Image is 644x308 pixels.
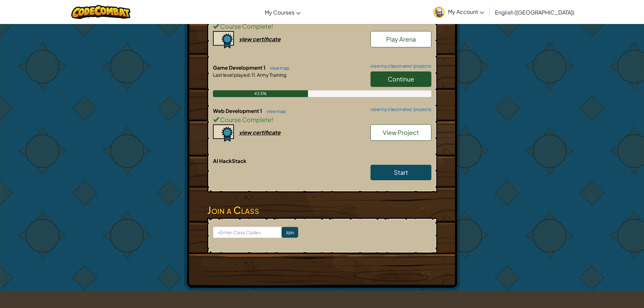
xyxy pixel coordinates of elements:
[371,165,431,180] a: Start
[492,3,578,21] a: English ([GEOGRAPHIC_DATA])
[282,227,298,238] input: Join
[495,9,574,16] span: English ([GEOGRAPHIC_DATA])
[261,3,304,21] a: My Courses
[213,129,281,136] a: view certificate
[249,72,251,78] span: :
[219,22,271,30] span: Course Complete
[213,64,266,71] span: Game Development 1
[71,5,130,19] img: CodeCombat logo
[394,168,408,176] span: Start
[239,129,281,136] div: view certificate
[213,90,308,97] div: 43.5%
[386,35,416,43] span: Play Arena
[433,7,445,18] img: avatar
[263,109,286,114] a: view map
[219,116,271,123] span: Course Complete
[448,8,484,15] span: My Account
[271,116,273,123] span: !
[388,75,414,83] span: Continue
[265,9,294,16] span: My Courses
[266,65,289,71] a: view map
[430,1,487,23] a: My Account
[213,35,281,43] a: view certificate
[213,124,234,142] img: certificate-icon.png
[213,31,234,49] img: certificate-icon.png
[239,35,281,43] div: view certificate
[213,72,249,78] span: Last level played
[256,72,286,78] span: Army Training
[213,108,263,114] span: Web Development 1
[367,64,431,68] a: view my classmates' projects
[251,72,256,78] span: 11.
[271,22,273,30] span: !
[383,128,419,136] span: View Project
[207,203,437,218] h3: Join a Class
[367,107,431,112] a: view my classmates' projects
[213,227,282,238] input: <Enter Class Code>
[213,158,246,164] span: AI HackStack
